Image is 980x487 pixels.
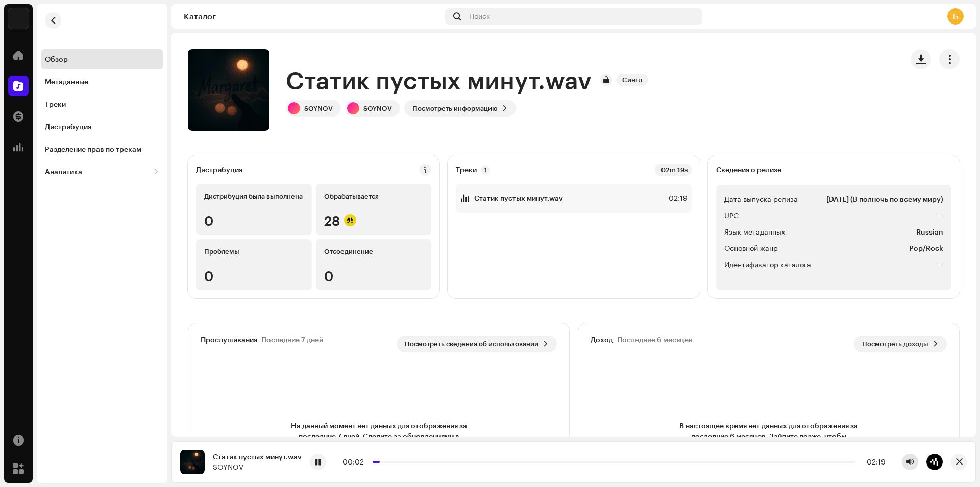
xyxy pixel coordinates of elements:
[324,192,424,200] div: Обрабатывается
[412,98,498,119] span: Посмотреть информацию
[665,192,688,204] div: 02:19
[45,78,88,86] div: Метаданные
[213,453,302,461] div: Статик пустых минут.wav
[916,226,943,238] strong: Russian
[862,334,928,354] span: Посмотреть доходы
[397,336,557,352] button: Посмотреть сведения об использовании
[8,8,29,29] img: 33004b37-325d-4a8b-b51f-c12e9b964943
[45,123,91,131] div: Дистрибуция
[616,74,648,86] span: Сингл
[45,55,68,63] div: Обзор
[405,334,538,354] span: Посмотреть сведения об использовании
[41,161,163,182] re-m-nav-dropdown: Аналитика
[196,166,242,174] div: Дистрибуция
[45,100,66,108] div: Треки
[937,259,943,271] strong: —
[184,12,441,20] div: Каталог
[655,164,692,176] div: 02m 19s
[41,94,163,114] re-m-nav-item: Треки
[342,458,369,466] div: 00:02
[456,166,477,174] strong: Треки
[724,226,785,238] span: Язык метаданных
[716,166,781,174] strong: Сведения о релизе
[724,210,739,222] span: UPC
[286,63,592,96] h1: Статик пустых минут.wav
[261,336,323,344] div: Последние 7 дней
[287,420,471,452] span: На данный момент нет данных для отображения за последние 7 дней. Следите за обновлениями в ближай...
[469,12,490,20] span: Поиск
[947,8,964,25] div: Б
[304,104,333,112] div: SOYNOV
[363,104,392,112] div: SOYNOV
[41,139,163,159] re-m-nav-item: Разделение прав по трекам
[724,259,811,271] span: Идентификатор каталога
[724,242,778,254] span: Основной жанр
[204,247,304,256] div: Проблемы
[826,193,943,205] strong: [DATE] (В полночь по всему миру)
[909,242,943,254] strong: Pop/Rock
[41,72,163,92] re-m-nav-item: Метаданные
[404,100,516,117] button: Посмотреть информацию
[854,336,947,352] button: Посмотреть доходы
[937,210,943,222] strong: —
[474,194,563,202] strong: Статик пустых минут.wav
[213,463,302,471] div: SOYNOV
[41,117,163,137] re-m-nav-item: Дистрибуция
[45,145,141,153] div: Разделение прав по трекам
[724,193,798,205] span: Дата выпуска релиза
[677,420,861,452] span: В настоящее время нет данных для отображения за последние 6 месяцев. Зайдите позже, чтобы увидеть...
[204,192,304,200] div: Дистрибуция была выполнена
[45,168,82,176] div: Аналитика
[41,49,163,69] re-m-nav-item: Обзор
[860,458,886,466] div: 02:19
[324,247,424,256] div: Отсоединение
[481,165,490,174] p-badge: 1
[617,336,693,344] div: Последние 6 месяцев
[180,450,205,474] img: 7e528d12-92f8-4b01-a70e-81d3323cb946
[201,336,257,344] div: Прослушивания
[591,336,613,344] div: Доход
